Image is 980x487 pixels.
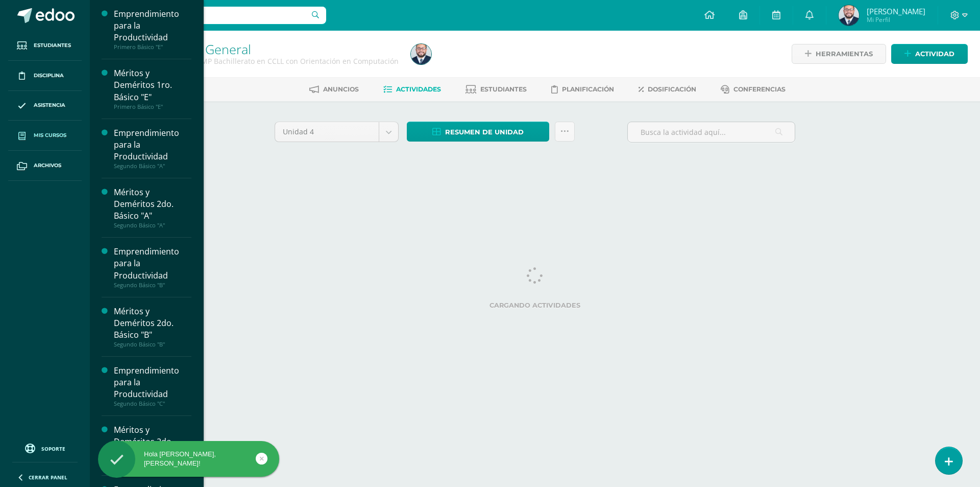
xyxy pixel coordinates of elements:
a: Méritos y Deméritos 2do. Básico "B"Segundo Básico "B" [114,306,191,348]
a: Dosificación [639,81,696,98]
a: Asistencia [8,91,82,121]
span: Estudiantes [480,85,527,93]
span: Unidad 4 [283,122,371,142]
span: Archivos [34,161,61,170]
a: Méritos y Deméritos 2do. Básico "A"Segundo Básico "A" [114,187,191,229]
a: Unidad 4 [275,122,398,142]
input: Busca la actividad aquí... [628,122,795,142]
a: Mis cursos [8,121,82,151]
a: Actividades [383,81,441,98]
a: Planificación [551,81,614,98]
span: Anuncios [323,85,359,93]
span: Resumen de unidad [445,123,524,142]
span: Dosificación [648,85,696,93]
span: Actividades [396,85,441,93]
span: Actividad [915,44,954,63]
div: Cuarto Bachillerato CMP Bachillerato en CCLL con Orientación en Computación 'C' [129,56,399,76]
div: Méritos y Deméritos 2do. Básico "C" [114,424,191,459]
a: Conferencias [721,81,786,98]
span: Soporte [41,445,65,452]
div: Segundo Básico "B" [114,341,191,348]
div: Segundo Básico "A" [114,222,191,229]
div: Segundo Básico "C" [114,400,191,407]
span: Mis cursos [34,131,66,140]
span: Conferencias [733,85,786,93]
a: Resumen de unidad [407,122,549,142]
div: Emprendimiento para la Productividad [114,127,191,163]
img: 6a2ad2c6c0b72cf555804368074c1b95.png [411,44,431,64]
a: Emprendimiento para la ProductividadSegundo Básico "A" [114,127,191,170]
span: Herramientas [816,44,873,63]
a: Emprendimiento para la ProductividadSegundo Básico "B" [114,246,191,288]
a: Estudiantes [465,81,527,98]
span: Disciplina [34,72,64,80]
div: Méritos y Deméritos 2do. Básico "A" [114,187,191,222]
div: Segundo Básico "A" [114,163,191,170]
div: Hola [PERSON_NAME], [PERSON_NAME]! [98,450,279,468]
a: Méritos y Deméritos 2do. Básico "C"Segundo Básico "C" [114,424,191,467]
div: Méritos y Deméritos 1ro. Básico "E" [114,67,191,103]
a: Méritos y Deméritos 1ro. Básico "E"Primero Básico "E" [114,67,191,110]
span: [PERSON_NAME] [867,6,925,16]
a: Archivos [8,151,82,181]
img: 6a2ad2c6c0b72cf555804368074c1b95.png [839,5,859,26]
a: Emprendimiento para la ProductividadPrimero Básico "E" [114,8,191,51]
input: Busca un usuario... [96,7,326,24]
div: Primero Básico "E" [114,43,191,51]
a: Actividad [891,44,968,64]
div: Méritos y Deméritos 2do. Básico "B" [114,306,191,341]
span: Mi Perfil [867,15,925,24]
span: Cerrar panel [29,474,67,481]
div: Emprendimiento para la Productividad [114,246,191,281]
a: Herramientas [792,44,886,64]
span: Asistencia [34,101,65,109]
span: Estudiantes [34,41,71,50]
a: Estudiantes [8,31,82,61]
a: Soporte [12,441,78,455]
a: Anuncios [309,81,359,98]
div: Emprendimiento para la Productividad [114,365,191,400]
h1: Contabilidad General [129,42,399,56]
a: Emprendimiento para la ProductividadSegundo Básico "C" [114,365,191,407]
div: Primero Básico "E" [114,103,191,110]
label: Cargando actividades [275,302,795,309]
span: Planificación [562,85,614,93]
div: Emprendimiento para la Productividad [114,8,191,43]
a: Disciplina [8,61,82,91]
div: Segundo Básico "B" [114,282,191,289]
